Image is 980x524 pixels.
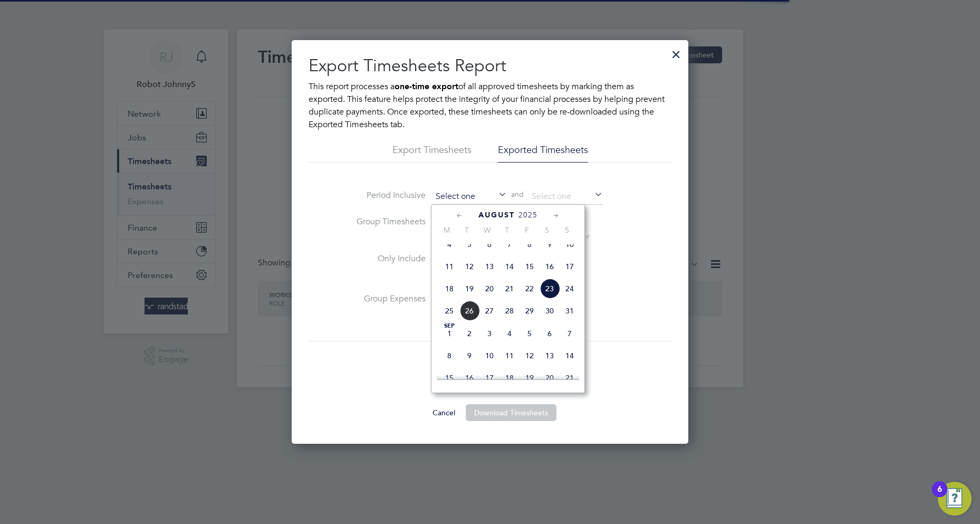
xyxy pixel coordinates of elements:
[479,301,499,321] span: 27
[459,323,479,344] span: 2
[478,211,515,220] span: August
[528,189,603,205] input: Select one
[498,144,588,163] li: Exported Timesheets
[560,368,580,388] span: 21
[560,234,580,254] span: 10
[520,301,540,321] span: 29
[439,256,459,277] span: 11
[499,234,520,254] span: 7
[477,225,497,235] span: W
[347,189,426,203] label: Period Inclusive
[479,279,499,299] span: 20
[560,301,580,321] span: 31
[499,368,520,388] span: 18
[560,256,580,277] span: 17
[309,80,671,131] p: This report processes a of all approved timesheets by marking them as exported. This feature help...
[459,346,479,366] span: 9
[395,81,458,91] b: one-time export
[439,323,459,329] span: Sep
[520,256,540,277] span: 15
[347,292,426,320] label: Group Expenses
[540,234,560,254] span: 9
[499,279,520,299] span: 21
[540,301,560,321] span: 30
[459,234,479,254] span: 5
[537,225,557,235] span: S
[507,189,528,205] span: and
[439,346,459,366] span: 8
[432,189,507,205] input: Select one
[479,346,499,366] span: 10
[520,323,540,344] span: 5
[540,368,560,388] span: 20
[457,225,477,235] span: T
[540,279,560,299] span: 23
[439,234,459,254] span: 4
[937,489,942,503] div: 6
[309,55,671,77] h2: Export Timesheets Report
[560,279,580,299] span: 24
[437,225,457,235] span: M
[560,323,580,344] span: 7
[499,323,520,344] span: 4
[439,368,459,388] span: 15
[392,144,472,163] li: Export Timesheets
[459,256,479,277] span: 12
[540,256,560,277] span: 16
[479,323,499,344] span: 3
[479,234,499,254] span: 6
[520,368,540,388] span: 19
[459,301,479,321] span: 26
[309,367,671,379] p: Loading timesheets
[517,225,537,235] span: F
[520,279,540,299] span: 22
[424,404,464,421] button: Cancel
[540,323,560,344] span: 6
[459,279,479,299] span: 19
[557,225,577,235] span: S
[497,225,517,235] span: T
[560,346,580,366] span: 14
[938,482,972,516] button: Open Resource Center, 6 new notifications
[520,234,540,254] span: 8
[439,323,459,344] span: 1
[347,215,426,240] label: Group Timesheets
[520,346,540,366] span: 12
[499,301,520,321] span: 28
[518,211,537,220] span: 2025
[499,256,520,277] span: 14
[439,301,459,321] span: 25
[540,346,560,366] span: 13
[466,404,556,421] button: Download Timesheets
[499,346,520,366] span: 11
[439,279,459,299] span: 18
[479,256,499,277] span: 13
[459,368,479,388] span: 16
[479,368,499,388] span: 17
[347,252,426,280] label: Only Include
